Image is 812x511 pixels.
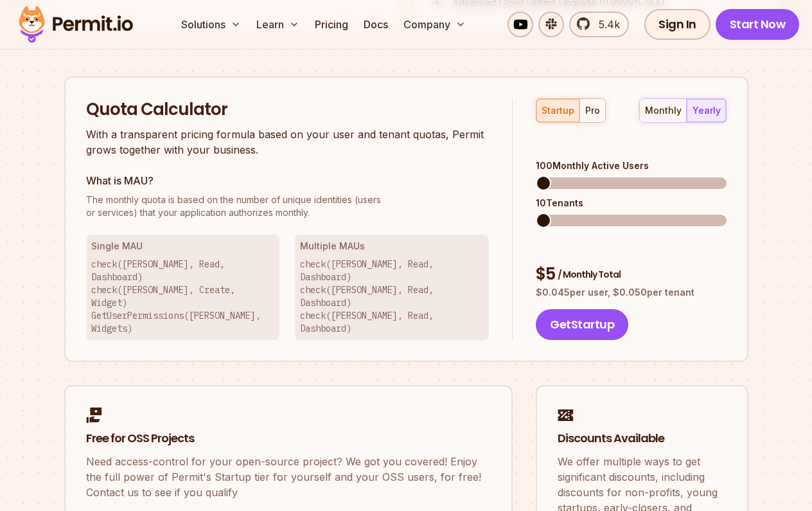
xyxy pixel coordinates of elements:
a: Start Now [716,9,800,40]
div: 10 Tenants [536,197,726,210]
button: Company [398,12,471,37]
p: With a transparent pricing formula based on your user and tenant quotas, Permit grows together wi... [86,127,490,157]
p: check([PERSON_NAME], Read, Dashboard) check([PERSON_NAME], Read, Dashboard) check([PERSON_NAME], ... [300,258,484,335]
p: check([PERSON_NAME], Read, Dashboard) check([PERSON_NAME], Create, Widget) GetUserPermissions([PE... [91,258,275,335]
a: 5.4k [569,12,629,37]
span: The monthly quota is based on the number of unique identities (users [86,193,490,206]
div: monthly [645,104,682,117]
h2: Free for OSS Projects [86,431,491,447]
span: 5.4k [591,17,620,32]
p: $ 0.045 per user, $ 0.050 per tenant [536,286,726,299]
h2: Discounts Available [558,431,727,447]
button: GetStartup [536,309,628,340]
p: Need access-control for your open-source project? We got you covered! Enjoy the full power of Per... [86,454,491,500]
a: Sign In [644,9,710,40]
h3: Multiple MAUs [300,240,484,253]
img: Permit logo [13,3,139,46]
div: $ 5 [536,263,726,286]
a: Pricing [310,12,353,37]
div: pro [585,104,600,117]
span: / Monthly Total [558,268,621,281]
a: Docs [358,12,393,37]
p: or services) that your application authorizes monthly. [86,193,490,219]
h3: Single MAU [91,240,275,253]
button: Solutions [176,12,246,37]
button: Learn [251,12,304,37]
h3: What is MAU? [86,173,490,188]
h2: Quota Calculator [86,98,490,121]
div: 100 Monthly Active Users [536,159,726,172]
